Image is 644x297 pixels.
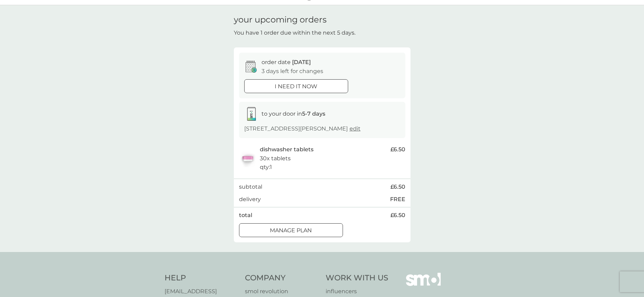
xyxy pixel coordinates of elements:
[262,67,323,76] p: 3 days left for changes
[406,273,441,296] img: smol
[390,182,405,191] span: £6.50
[234,15,327,25] h1: your upcoming orders
[390,211,405,220] span: £6.50
[239,211,252,220] p: total
[350,125,361,132] a: edit
[245,273,319,283] h4: Company
[245,287,319,296] a: smol revolution
[270,226,312,235] p: Manage plan
[326,273,388,283] h4: Work With Us
[390,145,405,154] span: £6.50
[275,82,317,91] p: i need it now
[165,273,238,283] h4: Help
[239,223,343,237] button: Manage plan
[239,195,261,204] p: delivery
[260,154,291,163] p: 30x tablets
[326,287,388,296] a: influencers
[292,59,311,65] span: [DATE]
[260,145,314,154] p: dishwasher tablets
[302,110,325,117] strong: 5-7 days
[262,58,311,67] p: order date
[234,28,355,37] p: You have 1 order due within the next 5 days.
[390,195,405,204] p: FREE
[239,182,262,191] p: subtotal
[260,163,272,172] p: qty : 1
[244,124,361,133] p: [STREET_ADDRESS][PERSON_NAME]
[262,110,325,117] span: to your door in
[244,79,348,93] button: i need it now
